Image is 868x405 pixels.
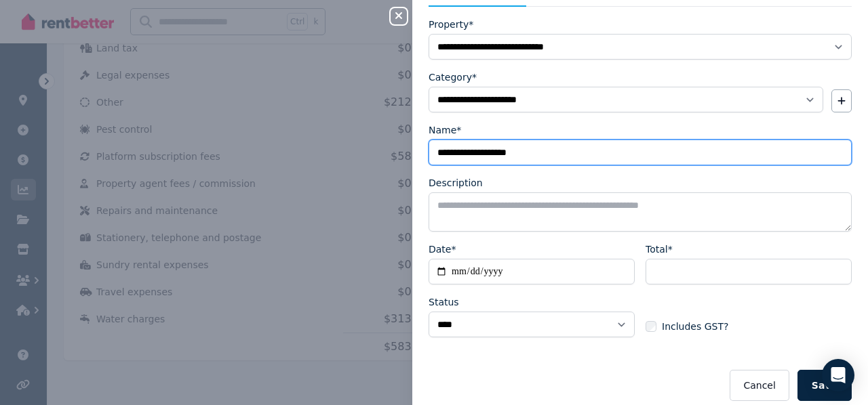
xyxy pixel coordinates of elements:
label: Description [429,176,483,190]
input: Includes GST? [646,321,656,332]
label: Status [429,295,459,309]
label: Total* [646,242,673,256]
label: Category* [429,70,477,84]
div: Open Intercom Messenger [822,359,854,391]
span: Includes GST? [662,320,728,333]
button: Save [797,370,852,401]
label: Date* [429,242,456,256]
label: Property* [429,18,473,31]
label: Name* [429,123,461,137]
button: Cancel [730,370,789,401]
